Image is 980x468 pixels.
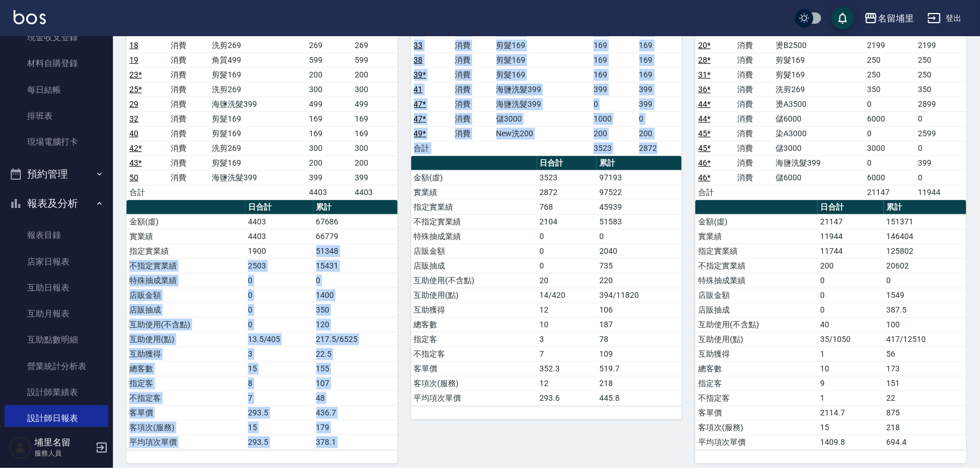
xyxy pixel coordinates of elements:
[537,332,597,346] td: 3
[884,346,966,361] td: 56
[129,55,138,64] a: 19
[916,185,966,200] td: 11944
[313,361,398,376] td: 155
[307,111,352,126] td: 169
[414,41,423,50] a: 33
[916,67,966,82] td: 250
[411,185,537,200] td: 實業績
[916,82,966,97] td: 350
[5,77,108,103] a: 每日結帳
[14,10,46,24] img: Logo
[884,376,966,391] td: 151
[34,437,92,448] h5: 埔里名留
[916,111,966,126] td: 0
[884,200,966,215] th: 累計
[865,126,916,141] td: 0
[452,126,494,141] td: 消費
[818,244,884,258] td: 11744
[352,155,398,170] td: 200
[596,273,682,288] td: 220
[209,170,307,185] td: 海鹽洗髮399
[695,302,817,317] td: 店販抽成
[695,229,817,244] td: 實業績
[865,97,916,111] td: 0
[127,229,245,244] td: 實業績
[596,229,682,244] td: 0
[411,141,452,155] td: 合計
[818,302,884,317] td: 0
[637,97,682,111] td: 399
[884,405,966,420] td: 875
[245,391,313,405] td: 7
[313,200,398,215] th: 累計
[818,229,884,244] td: 11944
[734,155,773,170] td: 消費
[591,38,637,53] td: 169
[352,97,398,111] td: 499
[695,332,817,346] td: 互助使用(點)
[596,317,682,332] td: 187
[209,82,307,97] td: 洗剪269
[411,376,537,391] td: 客項次(服務)
[313,332,398,346] td: 217.5/6525
[695,214,817,229] td: 金額(虛)
[411,258,537,273] td: 店販抽成
[818,376,884,391] td: 9
[168,141,209,155] td: 消費
[127,302,245,317] td: 店販抽成
[596,376,682,391] td: 218
[411,391,537,405] td: 平均項次單價
[596,258,682,273] td: 735
[313,229,398,244] td: 66779
[245,288,313,302] td: 0
[307,38,352,53] td: 269
[773,82,865,97] td: 洗剪269
[818,288,884,302] td: 0
[865,155,916,170] td: 0
[452,111,494,126] td: 消費
[129,114,138,123] a: 32
[5,50,108,76] a: 材料自購登錄
[734,141,773,155] td: 消費
[537,170,597,185] td: 3523
[352,53,398,67] td: 599
[695,317,817,332] td: 互助使用(不含點)
[313,302,398,317] td: 350
[452,82,494,97] td: 消費
[537,156,597,171] th: 日合計
[695,361,817,376] td: 總客數
[591,67,637,82] td: 169
[494,38,591,53] td: 剪髮169
[313,273,398,288] td: 0
[352,170,398,185] td: 399
[537,273,597,288] td: 20
[537,244,597,258] td: 0
[5,379,108,405] a: 設計師業績表
[596,214,682,229] td: 51583
[537,258,597,273] td: 0
[884,317,966,332] td: 100
[884,244,966,258] td: 125802
[411,229,537,244] td: 特殊抽成業績
[537,229,597,244] td: 0
[168,38,209,53] td: 消費
[245,229,313,244] td: 4403
[5,327,108,353] a: 互助點數明細
[596,200,682,214] td: 45939
[637,111,682,126] td: 0
[884,361,966,376] td: 173
[591,53,637,67] td: 169
[127,361,245,376] td: 總客數
[734,67,773,82] td: 消費
[734,170,773,185] td: 消費
[352,38,398,53] td: 269
[695,420,817,435] td: 客項次(服務)
[537,391,597,405] td: 293.6
[734,53,773,67] td: 消費
[411,288,537,302] td: 互助使用(點)
[596,288,682,302] td: 394/11820
[307,67,352,82] td: 200
[245,420,313,435] td: 15
[245,214,313,229] td: 4403
[5,222,108,248] a: 報表目錄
